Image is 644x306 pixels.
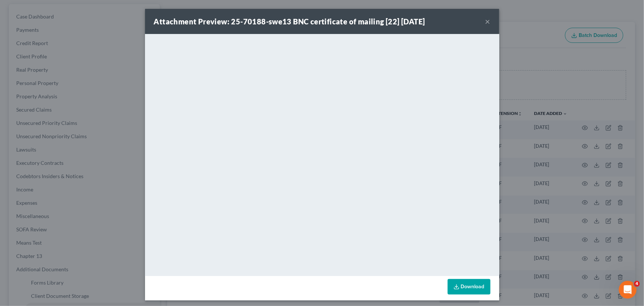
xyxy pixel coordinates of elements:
[485,17,490,26] button: ×
[154,17,425,26] strong: Attachment Preview: 25-70188-swe13 BNC certificate of mailing [22] [DATE]
[448,279,490,295] a: Download
[145,34,499,274] iframe: <object ng-attr-data='[URL][DOMAIN_NAME]' type='application/pdf' width='100%' height='650px'></ob...
[634,281,640,287] span: 4
[619,281,637,299] iframe: Intercom live chat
